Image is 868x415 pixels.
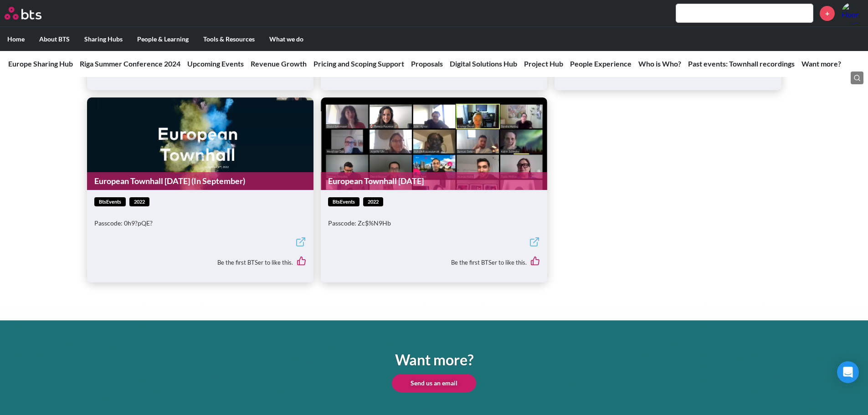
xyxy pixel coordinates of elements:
span: btsEvents [94,197,126,207]
a: Europe Sharing Hub [8,59,73,68]
a: Profile [842,2,863,24]
label: People & Learning [130,27,196,51]
a: Riga Summer Conference 2024 [80,59,180,68]
img: BTS Logo [5,7,41,20]
a: European Townhall [DATE] [321,172,547,190]
a: Digital Solutions Hub [450,59,517,68]
div: Open Intercom Messenger [837,361,859,383]
p: Passcode: 0h9?pQE? [94,219,306,228]
a: + [820,6,835,21]
span: btsEvents [328,197,360,207]
div: Be the first BTSer to like this. [94,250,306,275]
p: Passcode: Zc$%N9Hb [328,219,540,228]
a: Want more? [801,59,841,68]
a: Project Hub [524,59,563,68]
img: Floor Hoeijmans [842,2,863,24]
a: Revenue Growth [251,59,307,68]
div: Be the first BTSer to like this. [328,250,540,275]
a: External link [529,236,540,250]
a: External link [295,236,306,250]
span: 2022 [363,197,383,207]
a: Past events: Townhall recordings [688,59,795,68]
a: Upcoming Events [187,59,244,68]
a: European Townhall [DATE] (In September) [87,172,313,190]
label: What we do [262,27,311,51]
label: Tools & Resources [196,27,262,51]
label: About BTS [32,27,77,51]
a: Proposals [411,59,443,68]
span: 2022 [129,197,149,207]
a: People Experience [570,59,632,68]
a: Send us an email [392,374,476,392]
h1: Want more? [392,350,476,370]
label: Sharing Hubs [77,27,130,51]
a: Pricing and Scoping Support [313,59,404,68]
a: Go home [5,7,58,20]
a: Who is Who? [638,59,681,68]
